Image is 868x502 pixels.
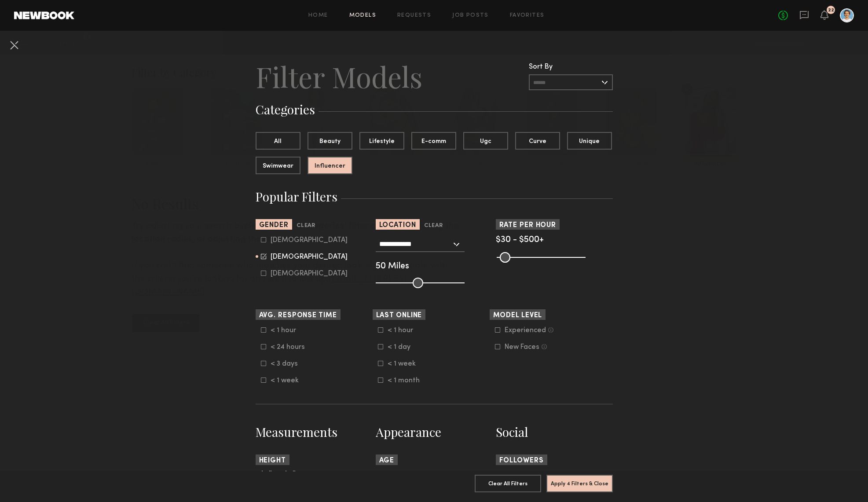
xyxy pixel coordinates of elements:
[271,328,305,333] div: < 1 hour
[308,157,352,174] button: Influencer
[499,222,557,229] span: Rate per Hour
[376,263,493,271] div: 50 Miles
[271,378,305,383] div: < 1 week
[256,101,613,118] h3: Categories
[463,132,508,150] button: Ugc
[7,38,21,54] common-close-button: Cancel
[515,132,560,150] button: Curve
[297,221,315,231] button: Clear
[256,157,300,174] button: Swimwear
[308,132,352,150] button: Beauty
[259,312,337,319] span: Avg. Response Time
[411,132,456,150] button: E-comm
[256,424,373,440] h3: Measurements
[256,188,613,205] h3: Popular Filters
[379,222,416,229] span: Location
[256,59,422,94] h2: Filter Models
[271,361,305,366] div: < 3 days
[505,344,539,350] div: New Faces
[397,13,431,18] a: Requests
[349,13,376,18] a: Models
[499,458,544,464] span: Followers
[271,344,305,350] div: < 24 hours
[388,361,422,366] div: < 1 week
[388,378,422,383] div: < 1 month
[256,132,300,150] button: All
[510,13,545,18] a: Favorites
[376,312,422,319] span: Last Online
[424,221,443,231] button: Clear
[7,38,21,52] button: Cancel
[271,254,348,260] div: [DEMOGRAPHIC_DATA]
[359,132,404,150] button: Lifestyle
[271,238,348,243] div: [DEMOGRAPHIC_DATA]
[496,424,613,440] h3: Social
[505,328,546,333] div: Experienced
[567,132,612,150] button: Unique
[379,458,395,464] span: Age
[388,328,422,333] div: < 1 hour
[259,458,286,464] span: Height
[308,13,328,18] a: Home
[376,424,493,440] h3: Appearance
[452,13,489,18] a: Job Posts
[259,222,289,229] span: Gender
[496,236,544,244] span: $30 - $500+
[493,312,542,319] span: Model Level
[271,271,348,276] div: [DEMOGRAPHIC_DATA]
[475,475,541,492] button: Clear All Filters
[828,8,834,13] div: 22
[546,475,613,492] button: Apply 4 Filters & Close
[388,344,422,350] div: < 1 day
[529,63,613,71] div: Sort By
